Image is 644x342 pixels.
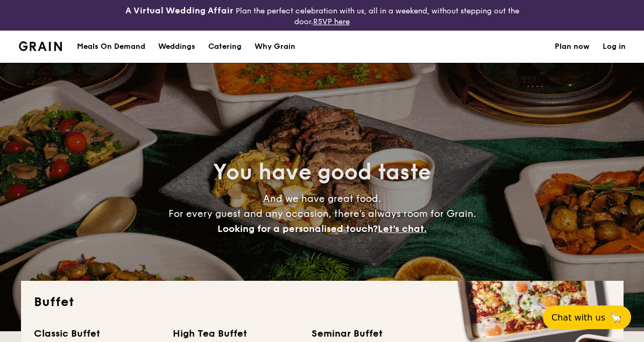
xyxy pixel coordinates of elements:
[108,4,537,26] div: Plan the perfect celebration with us, all in a weekend, without stepping out the door.
[19,41,62,51] img: Grain
[34,326,160,341] div: Classic Buffet
[125,4,233,17] h4: A Virtual Wedding Affair
[213,159,431,185] span: You have good taste
[551,312,605,323] span: Chat with us
[254,31,295,63] div: Why Grain
[19,41,62,51] a: Logotype
[378,223,427,235] span: Let's chat.
[312,326,437,341] div: Seminar Buffet
[248,31,302,63] a: Why Grain
[70,31,152,63] a: Meals On Demand
[77,31,145,63] div: Meals On Demand
[34,294,611,311] h2: Buffet
[217,223,378,235] span: Looking for a personalised touch?
[603,31,626,63] a: Log in
[543,305,631,329] button: Chat with us🦙
[158,31,195,63] div: Weddings
[208,31,242,63] h1: Catering
[152,31,202,63] a: Weddings
[555,31,590,63] a: Plan now
[173,326,299,341] div: High Tea Buffet
[202,31,248,63] a: Catering
[610,311,622,324] span: 🦙
[313,17,350,26] a: RSVP here
[168,193,476,235] span: And we have great food. For every guest and any occasion, there’s always room for Grain.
